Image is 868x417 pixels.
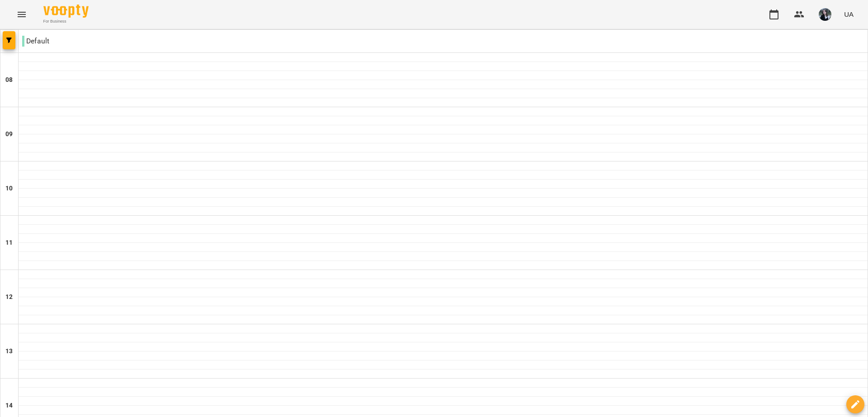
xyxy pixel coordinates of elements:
[43,19,89,24] span: For Business
[5,75,13,85] h6: 08
[43,5,89,18] img: Voopty Logo
[5,292,13,302] h6: 12
[844,9,854,19] span: UA
[5,184,13,194] h6: 10
[5,129,13,139] h6: 09
[11,4,33,25] button: Menu
[5,346,13,356] h6: 13
[840,6,857,23] button: UA
[819,8,831,21] img: 91885ff653e4a9d6131c60c331ff4ae6.jpeg
[5,401,13,411] h6: 14
[5,238,13,248] h6: 11
[22,36,49,47] p: Default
